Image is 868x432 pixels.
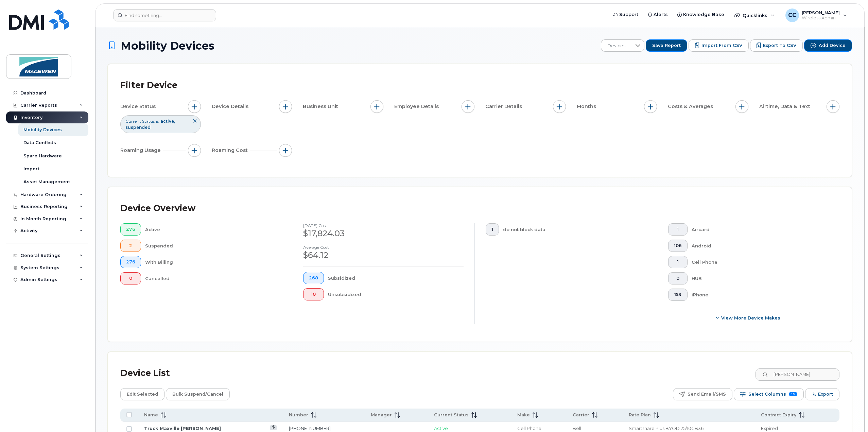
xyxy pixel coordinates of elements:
span: suspended [125,125,151,130]
div: Cell Phone [692,256,829,268]
span: Device Details [212,103,250,110]
span: 106 [674,243,682,248]
span: Roaming Cost [212,147,250,154]
div: Active [145,223,281,236]
div: Suspended [145,240,281,252]
span: Rate Plan [629,412,651,418]
div: Subsidized [328,272,464,284]
button: Bulk Suspend/Cancel [166,388,230,400]
span: Business Unit [303,103,340,110]
button: 276 [120,256,141,268]
div: With Billing [145,256,281,268]
span: Smartshare Plus BYOD 75/10GB36 [629,426,704,431]
div: Cancelled [145,272,281,284]
span: Carrier Details [485,103,524,110]
button: 268 [303,272,324,284]
span: is [156,118,159,124]
span: Send Email/SMS [688,389,726,399]
span: 1 [491,227,493,232]
button: Export to CSV [750,39,803,52]
div: $17,824.03 [303,228,464,239]
span: Carrier [573,412,589,418]
span: Export to CSV [763,42,796,49]
div: Aircard [692,223,829,236]
span: View More Device Makes [721,315,780,321]
span: 276 [126,259,135,265]
button: Add Device [804,39,852,52]
button: Export [805,388,839,400]
span: Current Status [434,412,469,418]
button: 10 [303,288,324,300]
span: Bulk Suspend/Cancel [172,389,223,399]
span: Save Report [652,42,681,49]
span: Export [818,389,833,399]
span: Number [289,412,308,418]
button: Send Email/SMS [673,388,732,400]
span: Employee Details [394,103,441,110]
input: Search Device List ... [756,368,839,381]
button: 1 [486,223,499,236]
a: View Last Bill [270,425,277,430]
span: 153 [674,292,682,297]
span: Current Status [125,118,155,124]
span: 2 [126,243,135,248]
button: 276 [120,223,141,236]
span: 0 [126,276,135,281]
button: View More Device Makes [668,312,829,324]
span: Costs & Averages [668,103,715,110]
button: 0 [120,272,141,284]
div: HUB [692,272,829,284]
span: Add Device [819,42,846,49]
span: Select Columns [748,389,786,399]
span: Expired [761,426,778,431]
span: 276 [126,227,135,232]
button: 0 [668,272,688,284]
span: Active [434,426,448,431]
div: Unsubsidized [328,288,464,300]
span: 10 [309,292,318,297]
div: $64.12 [303,249,464,261]
a: [PHONE_NUMBER] [289,426,331,431]
button: 106 [668,240,688,252]
span: Make [517,412,530,418]
div: iPhone [692,289,829,301]
button: Save Report [646,39,687,52]
span: Airtime, Data & Text [759,103,812,110]
span: Mobility Devices [121,40,214,52]
span: 10 [789,392,797,396]
span: Device Status [120,103,158,110]
button: 2 [120,240,141,252]
span: 0 [674,276,682,281]
span: 268 [309,275,318,281]
div: Filter Device [120,76,177,94]
button: Import from CSV [689,39,749,52]
span: Roaming Usage [120,147,163,154]
button: 1 [668,223,688,236]
div: do not block data [503,223,646,236]
span: 1 [674,227,682,232]
span: Cell Phone [517,426,541,431]
button: 1 [668,256,688,268]
button: 153 [668,289,688,301]
span: 1 [674,259,682,265]
button: Select Columns 10 [734,388,804,400]
span: Contract Expiry [761,412,796,418]
span: Import from CSV [701,42,742,49]
h4: Average cost [303,245,464,249]
a: Truck Maxville [PERSON_NAME] [144,426,221,431]
span: Name [144,412,158,418]
span: active [160,119,175,124]
div: Device List [120,364,170,382]
span: Months [577,103,598,110]
div: Device Overview [120,200,195,217]
span: Manager [371,412,392,418]
span: Devices [601,40,631,52]
h4: [DATE] cost [303,223,464,228]
button: Edit Selected [120,388,164,400]
div: Android [692,240,829,252]
span: Edit Selected [127,389,158,399]
span: Bell [573,426,581,431]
